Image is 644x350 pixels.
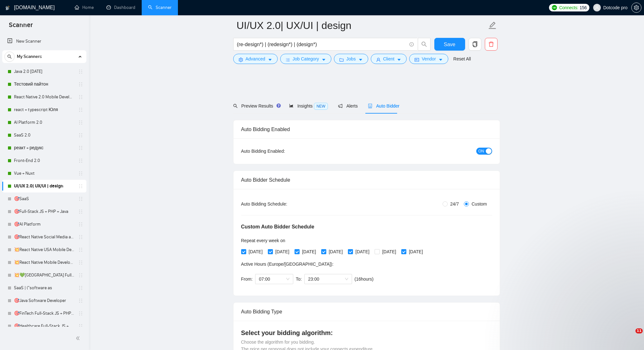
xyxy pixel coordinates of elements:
[78,298,83,303] span: holder
[368,103,399,108] span: Auto Bidder
[631,5,641,10] a: setting
[485,38,498,51] button: delete
[78,273,83,278] span: holder
[14,116,74,129] a: AI Platform 2.0
[14,282,74,294] a: SaaS | ("software as
[78,120,83,125] span: holder
[237,40,407,48] input: Search Freelance Jobs...
[280,54,331,64] button: barsJob Categorycaret-down
[14,269,74,282] a: 💥💚[GEOGRAPHIC_DATA] Full-Stack JS + PHP + Java
[346,55,356,62] span: Jobs
[78,234,83,240] span: holder
[422,55,436,62] span: Vendor
[14,154,74,167] a: Front-End 2.0
[14,307,74,320] a: 🎯FinTech Full-Stack JS + PHP + Java
[14,91,74,103] a: React Native 2.0 Mobile Development
[353,248,372,255] span: [DATE]
[7,35,81,48] a: New Scanner
[241,120,492,138] div: Auto Bidding Enabled
[580,4,586,11] span: 156
[14,218,74,231] a: 🎯AI Platform
[78,145,83,150] span: holder
[78,222,83,227] span: holder
[552,5,557,10] img: upwork-logo.png
[14,294,74,307] a: 🎯Java Software Developer
[78,158,83,163] span: holder
[241,303,492,321] div: Auto Bidding Type
[78,107,83,112] span: holder
[338,104,342,108] span: notification
[14,180,74,192] a: UI/UX 2.0| UX/UI | design
[78,94,83,100] span: holder
[338,103,358,108] span: Alerts
[78,184,83,189] span: holder
[371,54,407,64] button: userClientcaret-down
[434,38,465,51] button: Save
[78,133,83,138] span: holder
[300,248,319,255] span: [DATE]
[14,205,74,218] a: 🎯Full-Stack JS + PHP + Java
[296,276,302,282] span: To:
[78,285,83,290] span: holder
[78,324,83,329] span: holder
[406,248,425,255] span: [DATE]
[559,4,578,11] span: Connects:
[14,142,74,154] a: реакт + редукс
[444,40,455,48] span: Save
[410,42,414,46] span: info-circle
[485,41,497,47] span: delete
[17,50,42,63] span: My Scanners
[488,21,497,30] span: edit
[241,200,325,207] div: Auto Bidding Schedule:
[438,57,443,62] span: caret-down
[259,274,289,284] span: 07:00
[376,57,381,62] span: user
[14,320,74,332] a: 🎯Healthcare Full-Stack JS + PHP + Java
[380,248,399,255] span: [DATE]
[355,276,374,282] span: ( 16 hours)
[233,103,279,108] span: Preview Results
[78,247,83,252] span: holder
[78,209,83,214] span: holder
[289,103,328,108] span: Insights
[78,311,83,316] span: holder
[469,200,489,207] span: Custom
[293,55,319,62] span: Job Category
[383,55,395,62] span: Client
[339,57,344,62] span: folder
[418,41,430,47] span: search
[148,5,172,10] a: searchScanner
[14,103,74,116] a: react + typescript Юля
[241,238,285,243] span: Repeat every week on
[631,3,641,13] button: setting
[14,192,74,205] a: 🎯SaaS
[453,55,471,62] a: Reset All
[14,78,74,91] a: Тестовий пайтон
[233,54,278,64] button: settingAdvancedcaret-down
[237,17,487,33] input: Scanner name...
[233,104,238,108] span: search
[322,57,326,62] span: caret-down
[314,103,328,110] span: NEW
[78,69,83,74] span: holder
[632,5,641,10] span: setting
[368,104,372,108] span: robot
[78,260,83,265] span: holder
[246,55,265,62] span: Advanced
[397,57,401,62] span: caret-down
[241,148,325,155] div: Auto Bidding Enabled:
[106,5,135,10] a: dashboardDashboard
[4,52,15,62] button: search
[273,248,292,255] span: [DATE]
[334,54,368,64] button: folderJobscaret-down
[78,82,83,87] span: holder
[409,54,448,64] button: idcardVendorcaret-down
[5,54,14,59] span: search
[78,171,83,176] span: holder
[241,171,492,189] div: Auto Bidder Schedule
[276,103,281,108] div: Tooltip anchor
[75,5,94,10] a: homeHome
[469,38,481,51] button: copy
[469,41,481,47] span: copy
[241,223,315,231] h5: Custom Auto Bidder Schedule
